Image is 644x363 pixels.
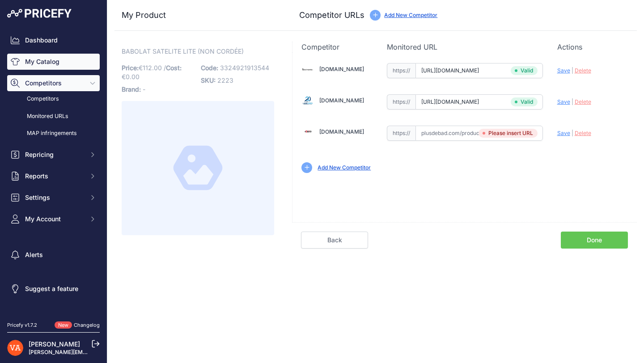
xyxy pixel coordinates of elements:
[143,64,162,72] span: 112.00
[415,126,543,141] input: plusdebad.com/product
[557,67,570,74] span: Save
[318,164,371,171] a: Add New Competitor
[201,64,218,72] span: Code:
[319,97,364,104] a: [DOMAIN_NAME]
[7,281,100,297] a: Suggest a feature
[415,94,543,110] input: lardesports.com/product
[25,172,84,181] span: Reports
[7,147,100,163] button: Repricing
[166,64,182,72] span: Cost:
[29,349,211,355] a: [PERSON_NAME][EMAIL_ADDRESS][PERSON_NAME][DOMAIN_NAME]
[415,63,543,78] input: badmania.fr/product
[7,190,100,206] button: Settings
[7,126,100,141] a: MAP infringements
[201,76,216,84] span: SKU:
[7,211,100,227] button: My Account
[387,94,415,110] span: https://
[29,340,80,348] a: [PERSON_NAME]
[572,98,573,105] span: |
[387,126,415,141] span: https://
[575,67,591,74] span: Delete
[122,46,244,57] span: BABOLAT SATELITE LITE (NON CORDÉE)
[319,66,364,72] a: [DOMAIN_NAME]
[557,42,628,52] p: Actions
[25,79,84,88] span: Competitors
[217,76,233,84] span: 2223
[561,232,628,249] a: Done
[387,63,415,78] span: https://
[7,247,100,263] a: Alerts
[301,42,372,52] p: Competitor
[7,168,100,184] button: Reports
[7,9,72,18] img: Pricefy Logo
[220,64,269,72] span: 3324921913544
[143,85,145,93] span: -
[25,193,84,202] span: Settings
[7,91,100,107] a: Competitors
[122,62,195,83] p: €
[572,67,573,74] span: |
[122,85,141,93] span: Brand:
[557,130,570,136] span: Save
[122,64,182,80] span: / €
[557,98,570,105] span: Save
[55,321,72,329] span: New
[122,9,274,21] h3: My Product
[575,130,591,136] span: Delete
[7,32,100,48] a: Dashboard
[122,64,139,72] span: Price:
[25,215,84,224] span: My Account
[7,109,100,124] a: Monitored URLs
[7,75,100,91] button: Competitors
[7,321,37,329] div: Pricefy v1.7.2
[25,150,84,159] span: Repricing
[572,130,573,136] span: |
[126,73,140,80] span: 0.00
[301,232,368,249] a: Back
[575,98,591,105] span: Delete
[384,12,437,18] a: Add New Competitor
[299,9,364,21] h3: Competitor URLs
[7,32,100,311] nav: Sidebar
[319,128,364,135] a: [DOMAIN_NAME]
[74,322,100,328] a: Changelog
[387,42,543,52] p: Monitored URL
[7,54,100,70] a: My Catalog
